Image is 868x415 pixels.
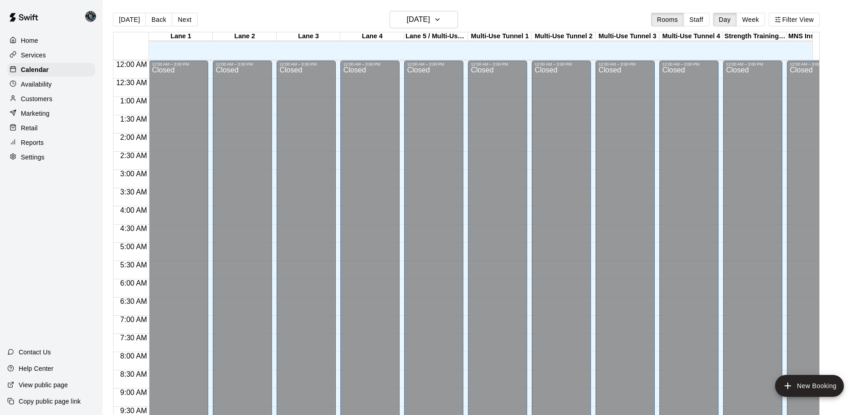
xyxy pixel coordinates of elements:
[83,7,103,26] div: Danny Lake
[471,62,524,67] div: 12:00 AM – 3:00 PM
[118,115,149,123] span: 1:30 AM
[19,348,51,357] p: Contact Us
[404,32,468,41] div: Lane 5 / Multi-Use Tunnel 5
[19,364,53,373] p: Help Center
[114,79,149,87] span: 12:30 AM
[118,407,149,415] span: 9:30 AM
[7,77,95,91] a: Availability
[468,32,532,41] div: Multi-Use Tunnel 1
[21,51,46,60] p: Services
[118,133,149,141] span: 2:00 AM
[790,62,843,67] div: 12:00 AM – 3:00 PM
[118,170,149,178] span: 3:00 AM
[19,380,68,389] p: View public page
[769,13,820,26] button: Filter View
[118,243,149,251] span: 5:00 AM
[118,297,149,305] span: 6:30 AM
[114,61,149,68] span: 12:00 AM
[118,316,149,323] span: 7:00 AM
[736,13,765,26] button: Week
[118,352,149,360] span: 8:00 AM
[7,48,95,62] a: Services
[532,32,596,41] div: Multi-Use Tunnel 2
[118,279,149,287] span: 6:00 AM
[85,11,96,22] img: Danny Lake
[277,32,340,41] div: Lane 3
[118,225,149,232] span: 4:30 AM
[118,370,149,378] span: 8:30 AM
[723,32,787,41] div: Strength Training Room
[598,62,652,67] div: 12:00 AM – 3:00 PM
[118,389,149,396] span: 9:00 AM
[145,13,172,26] button: Back
[21,65,49,74] p: Calendar
[7,121,95,135] a: Retail
[713,13,737,26] button: Day
[7,150,95,164] a: Settings
[726,62,780,67] div: 12:00 AM – 3:00 PM
[659,32,723,41] div: Multi-Use Tunnel 4
[19,397,81,406] p: Copy public page link
[683,13,709,26] button: Staff
[7,63,95,77] a: Calendar
[21,138,44,147] p: Reports
[390,11,458,28] button: [DATE]
[21,80,52,89] p: Availability
[279,62,333,67] div: 12:00 AM – 3:00 PM
[21,94,52,103] p: Customers
[213,32,277,41] div: Lane 2
[172,13,197,26] button: Next
[118,261,149,269] span: 5:30 AM
[651,13,684,26] button: Rooms
[662,62,716,67] div: 12:00 AM – 3:00 PM
[21,123,38,133] p: Retail
[787,32,851,41] div: MNS Instructor Tunnel
[407,62,461,67] div: 12:00 AM – 3:00 PM
[21,36,38,45] p: Home
[340,32,404,41] div: Lane 4
[534,62,588,67] div: 12:00 AM – 3:00 PM
[113,13,146,26] button: [DATE]
[7,136,95,149] a: Reports
[21,153,45,162] p: Settings
[118,188,149,196] span: 3:30 AM
[343,62,397,67] div: 12:00 AM – 3:00 PM
[596,32,659,41] div: Multi-Use Tunnel 3
[216,62,269,67] div: 12:00 AM – 3:00 PM
[775,375,844,397] button: add
[21,109,50,118] p: Marketing
[7,107,95,120] a: Marketing
[118,206,149,214] span: 4:00 AM
[118,334,149,342] span: 7:30 AM
[407,13,430,26] h6: [DATE]
[149,32,213,41] div: Lane 1
[7,34,95,47] a: Home
[118,97,149,105] span: 1:00 AM
[7,92,95,106] a: Customers
[152,62,205,67] div: 12:00 AM – 3:00 PM
[118,152,149,159] span: 2:30 AM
